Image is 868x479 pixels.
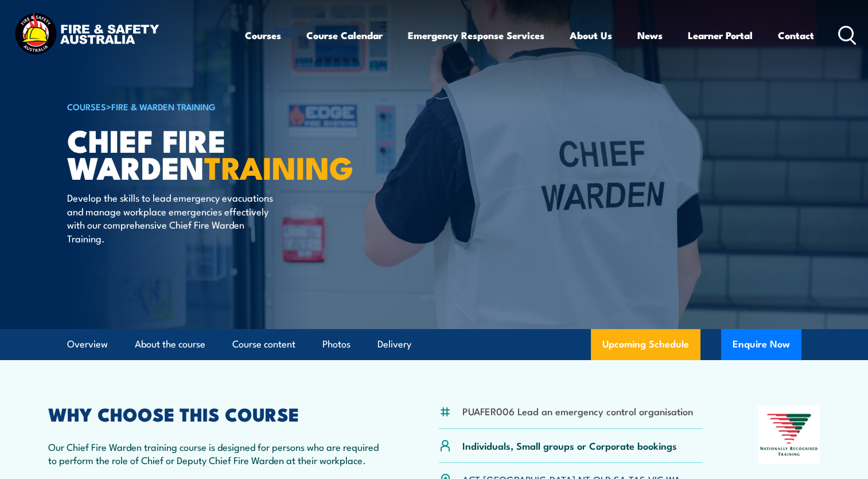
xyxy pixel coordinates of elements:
[688,20,753,51] a: Learner Portal
[591,329,700,360] a: Upcoming Schedule
[135,329,205,360] a: About the course
[67,100,106,113] a: COURSES
[306,20,383,51] a: Course Calendar
[245,20,281,51] a: Courses
[67,99,351,113] h6: >
[778,20,814,51] a: Contact
[67,191,277,245] p: Develop the skills to lead emergency evacuations and manage workplace emergencies effectively wit...
[67,329,108,360] a: Overview
[232,329,295,360] a: Course content
[48,405,383,422] h2: WHY CHOOSE THIS COURSE
[111,100,216,113] a: Fire & Warden Training
[48,440,383,467] p: Our Chief Fire Warden training course is designed for persons who are required to perform the rol...
[67,126,351,180] h1: Chief Fire Warden
[377,329,411,360] a: Delivery
[570,20,612,51] a: About Us
[322,329,351,360] a: Photos
[462,404,693,418] li: PUAFER006 Lead an emergency control organisation
[758,405,820,464] img: Nationally Recognised Training logo.
[721,329,801,360] button: Enquire Now
[462,439,677,452] p: Individuals, Small groups or Corporate bookings
[204,142,353,190] strong: TRAINING
[637,20,663,51] a: News
[408,20,544,51] a: Emergency Response Services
